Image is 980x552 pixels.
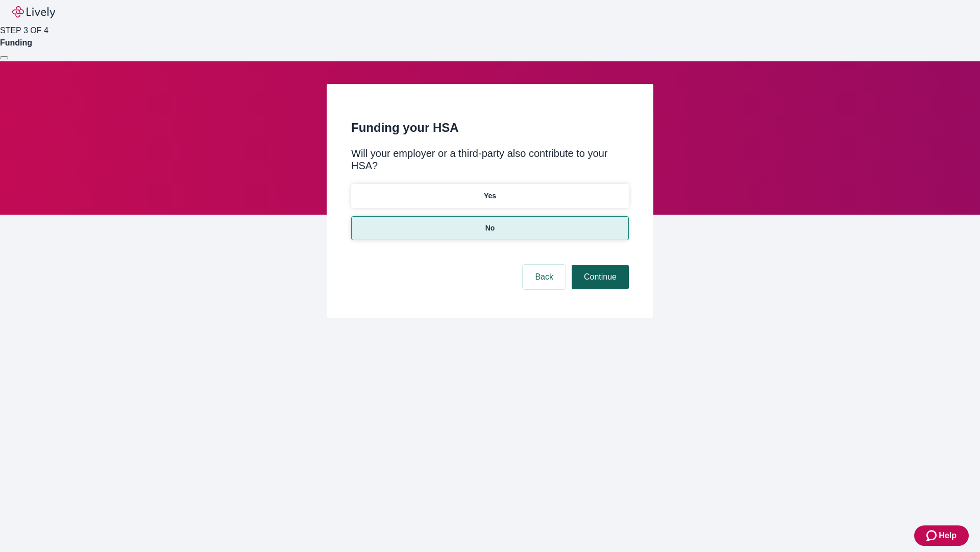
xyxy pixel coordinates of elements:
[523,265,566,289] button: Back
[926,530,939,542] svg: Zendesk support icon
[914,525,969,546] button: Zendesk support iconHelp
[351,184,629,208] button: Yes
[12,6,55,18] img: Lively
[939,530,957,542] span: Help
[351,119,629,137] h2: Funding your HSA
[572,265,629,289] button: Continue
[484,191,496,201] p: Yes
[485,223,495,234] p: No
[351,216,629,240] button: No
[351,147,629,172] div: Will your employer or a third-party also contribute to your HSA?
